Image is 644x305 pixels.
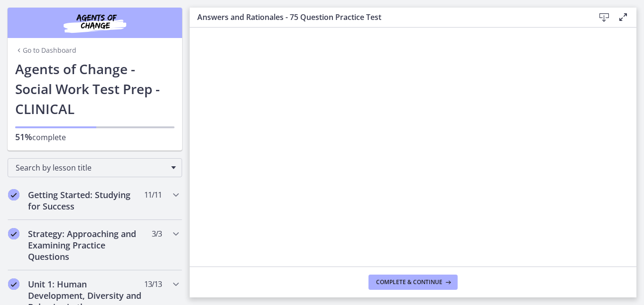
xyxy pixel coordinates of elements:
[15,59,175,119] h1: Agents of Change - Social Work Test Prep - CLINICAL
[15,131,175,143] p: complete
[38,11,152,34] img: Agents of Change
[8,228,19,239] i: Completed
[28,189,144,212] h2: Getting Started: Studying for Success
[16,162,166,173] span: Search by lesson title
[144,278,162,290] span: 13 / 13
[144,189,162,200] span: 11 / 11
[368,275,458,290] button: Complete & continue
[15,131,32,143] span: 51%
[8,278,19,290] i: Completed
[8,158,182,177] div: Search by lesson title
[376,278,442,286] span: Complete & continue
[15,46,76,55] a: Go to Dashboard
[28,228,144,262] h2: Strategy: Approaching and Examining Practice Questions
[8,189,19,200] i: Completed
[152,228,162,239] span: 3 / 3
[197,11,580,23] h3: Answers and Rationales - 75 Question Practice Test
